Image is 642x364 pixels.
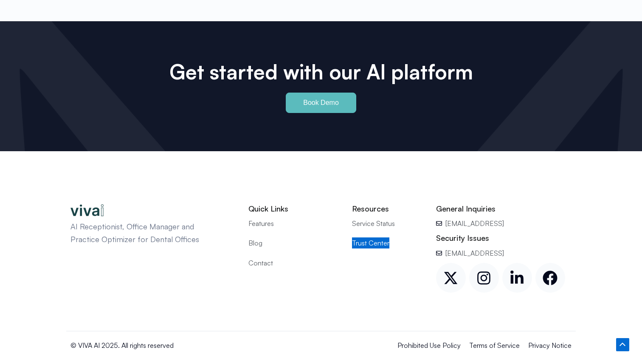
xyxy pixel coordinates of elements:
a: Service Status [352,218,423,229]
span: Service Status [352,218,395,229]
p: © VIVA AI 2025. All rights reserved [70,340,290,351]
a: Book Demo [286,93,356,113]
a: Features [248,218,339,229]
h2: Security Issues [436,233,572,243]
span: Blog [248,237,262,248]
span: [EMAIL_ADDRESS] [443,248,504,259]
h2: Resources [352,204,423,214]
span: Contact [248,257,273,268]
a: [EMAIL_ADDRESS] [436,218,572,229]
a: Prohibited Use Policy [397,340,461,351]
span: Features [248,218,274,229]
span: [EMAIL_ADDRESS] [443,218,504,229]
span: Trust Center [352,237,389,248]
a: [EMAIL_ADDRESS] [436,248,572,259]
h2: General Inquiries [436,204,572,214]
a: Trust Center [352,237,423,248]
a: Privacy Notice [528,340,572,351]
a: Blog [248,237,339,248]
p: AI Receptionist, Office Manager and Practice Optimizer for Dental Offices [70,220,219,245]
a: Contact [248,257,339,268]
h2: Get started with our Al platform [147,59,495,84]
a: Terms of Service [469,340,520,351]
h2: Quick Links [248,204,339,214]
span: Book Demo [303,99,339,106]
